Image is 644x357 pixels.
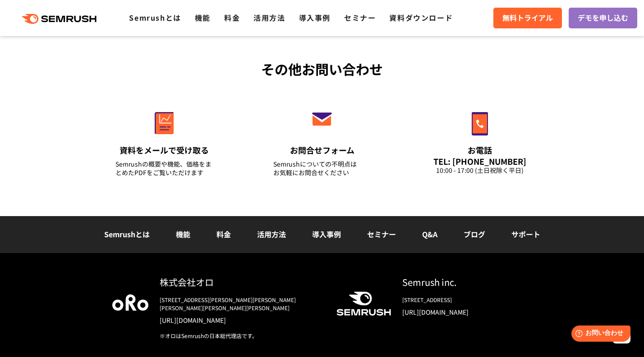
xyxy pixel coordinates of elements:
[129,12,181,23] a: Semrushとは
[216,229,231,240] a: 料金
[273,145,371,156] div: お問合せフォーム
[160,296,322,312] div: [STREET_ADDRESS][PERSON_NAME][PERSON_NAME][PERSON_NAME][PERSON_NAME][PERSON_NAME]
[431,156,529,166] div: TEL: [PHONE_NUMBER]
[299,12,331,23] a: 導入事例
[115,145,213,156] div: 資料をメールで受け取る
[160,316,322,325] a: [URL][DOMAIN_NAME]
[367,229,396,240] a: セミナー
[312,229,341,240] a: 導入事例
[569,8,637,28] a: デモを申し込む
[112,294,148,311] img: oro company
[402,307,532,316] a: [URL][DOMAIN_NAME]
[564,322,634,347] iframe: Help widget launcher
[257,229,286,240] a: 活用方法
[511,229,540,240] a: サポート
[253,12,285,23] a: 活用方法
[104,229,150,240] a: Semrushとは
[115,160,213,177] div: Semrushの概要や機能、価格をまとめたPDFをご覧いただけます
[160,276,322,289] div: 株式会社オロ
[224,12,240,23] a: 料金
[389,12,453,23] a: 資料ダウンロード
[502,12,553,24] span: 無料トライアル
[493,8,562,28] a: 無料トライアル
[85,59,559,79] div: その他お問い合わせ
[464,229,485,240] a: ブログ
[578,12,628,24] span: デモを申し込む
[273,160,371,177] div: Semrushについての不明点は お気軽にお問合せください
[402,296,532,304] div: [STREET_ADDRESS]
[431,166,529,175] div: 10:00 - 17:00 (土日祝除く平日)
[254,93,390,188] a: お問合せフォーム Semrushについての不明点はお気軽にお問合せください
[195,12,211,23] a: 機能
[402,276,532,289] div: Semrush inc.
[176,229,190,240] a: 機能
[431,145,529,156] div: お電話
[422,229,437,240] a: Q&A
[344,12,376,23] a: セミナー
[160,332,322,340] div: ※オロはSemrushの日本総代理店です。
[97,93,232,188] a: 資料をメールで受け取る Semrushの概要や機能、価格をまとめたPDFをご覧いただけます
